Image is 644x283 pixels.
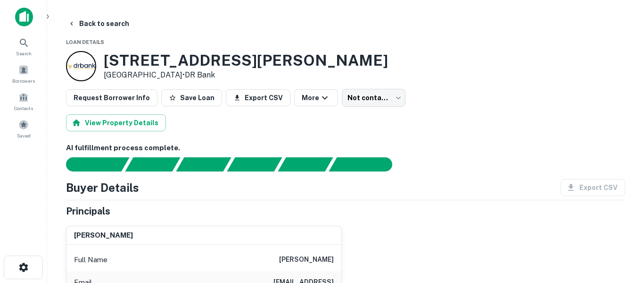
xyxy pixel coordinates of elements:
[278,157,333,172] div: Principals found, still searching for contact information. This may take time...
[55,157,125,172] div: Sending borrower request to AI...
[161,89,222,106] button: Save Loan
[3,88,44,114] a: Contacts
[342,89,405,107] div: Not contacted
[329,157,404,172] div: AI fulfillment process complete.
[176,157,231,172] div: Documents found, AI parsing details...
[3,34,44,59] a: Search
[104,69,388,81] p: [GEOGRAPHIC_DATA] •
[66,114,166,131] button: View Property Details
[226,89,290,106] button: Export CSV
[597,207,644,253] iframe: Chat Widget
[66,143,625,154] h6: AI fulfillment process complete.
[74,254,107,266] p: Full Name
[227,157,282,172] div: Principals found, AI now looking for contact information...
[66,39,104,45] span: Loan Details
[66,89,157,106] button: Request Borrower Info
[15,8,33,26] img: capitalize-icon.png
[66,179,139,196] h4: Buyer Details
[3,61,44,86] a: Borrowers
[104,51,388,69] h3: [STREET_ADDRESS][PERSON_NAME]
[14,104,33,112] span: Contacts
[16,50,32,57] span: Search
[64,15,133,32] button: Back to search
[12,77,35,85] span: Borrowers
[294,89,338,106] button: More
[74,230,133,241] h6: [PERSON_NAME]
[3,116,44,141] a: Saved
[66,204,110,218] h5: Principals
[125,157,180,172] div: Your request is received and processing...
[279,254,334,266] h6: [PERSON_NAME]
[185,70,215,79] a: DR Bank
[17,132,31,139] span: Saved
